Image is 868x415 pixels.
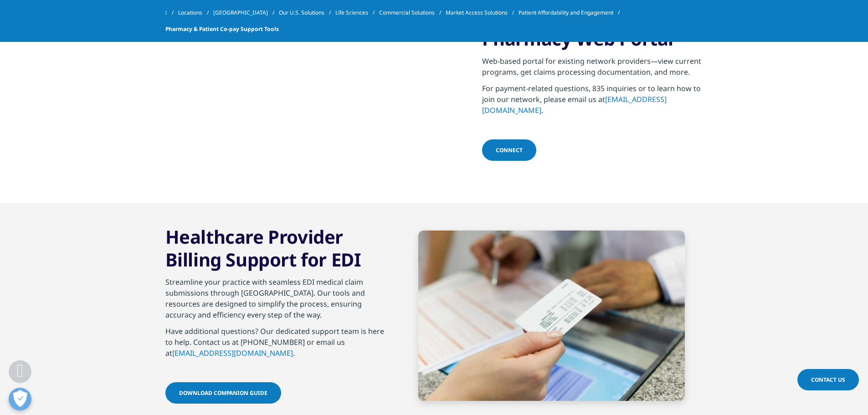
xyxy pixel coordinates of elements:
[165,382,281,404] a: Download Companion Guide
[797,369,859,390] a: Contact Us
[482,27,703,50] h3: Pharmacy Web Portal
[482,56,703,83] p: Web-based portal for existing network providers—view current programs, get claims processing docu...
[178,5,213,21] a: Locations
[496,146,523,154] span: Connect
[165,326,386,364] p: Have additional questions? Our dedicated support team is here to help. Contact us at [PHONE_NUMBE...
[519,5,624,21] a: Patient Affordability and Engagement
[335,5,379,21] a: Life Sciences
[811,376,845,384] span: Contact Us
[482,94,667,115] a: [EMAIL_ADDRESS][DOMAIN_NAME]
[165,277,386,326] p: Streamline your practice with seamless EDI medical claim submissions through [GEOGRAPHIC_DATA]. O...
[446,5,519,21] a: Market Access Solutions
[9,388,31,410] button: Open Preferences
[172,348,293,358] a: [EMAIL_ADDRESS][DOMAIN_NAME]
[165,225,386,271] h3: Healthcare Provider Billing Support for EDI
[482,139,536,161] a: Connect
[165,21,279,37] span: Pharmacy & Patient Co-pay Support Tools
[379,5,446,21] a: Commercial Solutions
[279,5,335,21] a: Our U.S. Solutions
[482,83,703,121] p: For payment-related questions, 835 inquiries or to learn how to join our network, please email us...
[213,5,279,21] a: [GEOGRAPHIC_DATA]
[184,10,450,180] img: Two pharmacists checking products on dispensary shelves
[179,389,267,397] span: Download Companion Guide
